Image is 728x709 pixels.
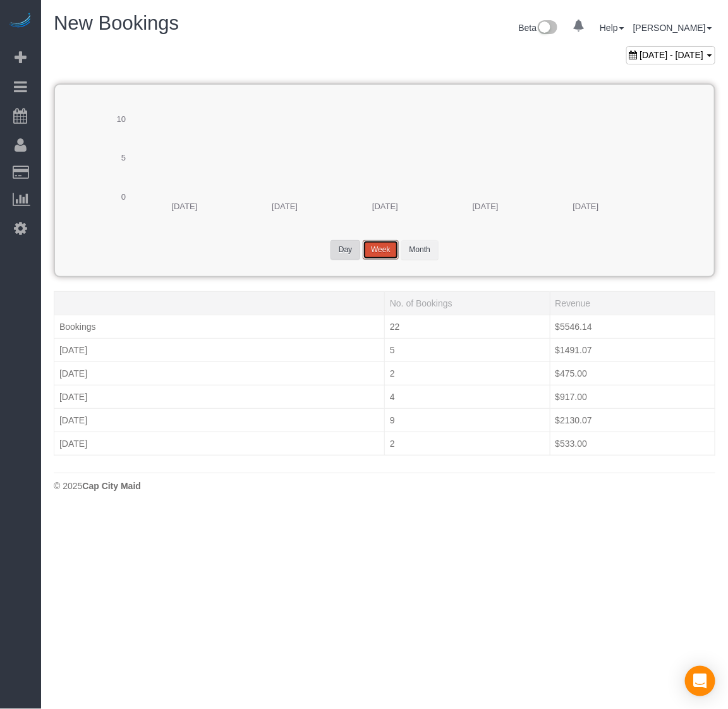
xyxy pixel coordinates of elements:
text: [DATE] [573,202,599,211]
td: 22 [385,315,550,338]
td: No. of Bookings [385,291,550,315]
a: [PERSON_NAME] [633,23,712,33]
td: 9 [385,408,550,432]
button: Week [363,240,398,260]
td: [DATE] [54,385,385,408]
td: Bookings [54,315,385,338]
td: [DATE] [54,408,385,432]
td: 2 [385,361,550,385]
text: 5 [121,153,126,162]
button: Month [401,240,439,260]
text: [DATE] [171,202,197,211]
text: 10 [117,114,126,124]
img: New interface [537,20,557,37]
span: [DATE] - [DATE] [640,50,704,60]
td: 5 [385,338,550,361]
div: Open Intercom Messenger [685,666,715,696]
a: Beta [519,23,558,33]
strong: Cap City Maid [82,481,141,491]
a: Help [600,23,624,33]
td: $917.00 [550,385,715,408]
text: 0 [121,192,126,202]
span: New Bookings [54,12,179,34]
td: $533.00 [550,432,715,455]
svg: A chart. [68,95,703,221]
text: [DATE] [473,202,499,211]
text: [DATE] [272,202,298,211]
td: 4 [385,385,550,408]
td: [DATE] [54,338,385,361]
button: Day [331,240,360,260]
td: $5546.14 [550,315,715,338]
td: $475.00 [550,361,715,385]
td: [DATE] [54,361,385,385]
text: [DATE] [372,202,398,211]
td: $2130.07 [550,408,715,432]
td: 2 [385,432,550,455]
img: Automaid Logo [8,13,33,30]
td: [DATE] [54,432,385,455]
td: Revenue [550,291,715,315]
td: $1491.07 [550,338,715,361]
div: © 2025 [54,480,715,492]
